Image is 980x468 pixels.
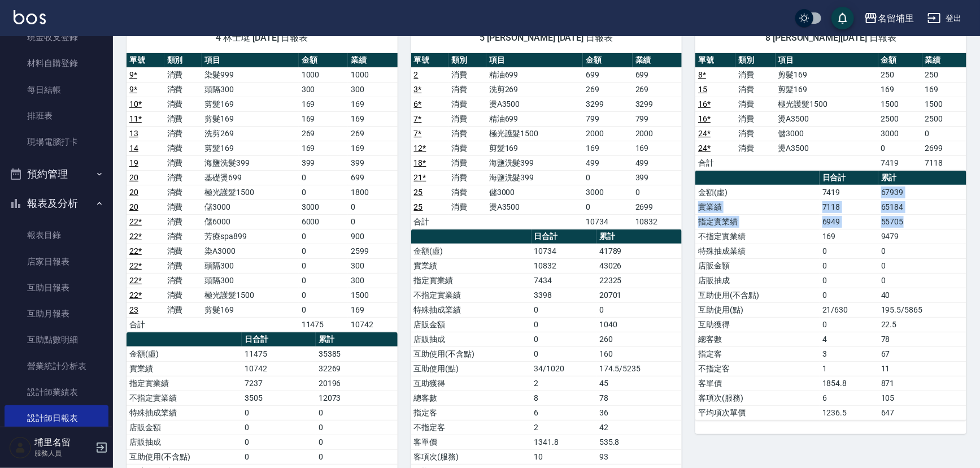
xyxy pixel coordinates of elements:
td: 消費 [448,155,486,170]
td: 3000 [583,185,632,200]
th: 業績 [922,53,966,68]
td: 399 [633,170,682,185]
td: 0 [583,170,632,185]
h5: 埔里名留 [34,437,92,448]
a: 每日結帳 [5,77,108,103]
p: 服務人員 [34,448,92,458]
td: 10742 [348,317,397,332]
td: 燙A3500 [486,97,583,111]
table: a dense table [695,53,966,171]
td: 互助使用(不含點) [695,288,820,302]
td: 20701 [596,288,682,302]
td: 9479 [878,229,966,244]
td: 指定實業績 [127,376,242,391]
td: 剪髮169 [202,141,299,155]
th: 類別 [448,53,486,68]
td: 消費 [164,288,202,302]
td: 40 [878,288,966,302]
td: 0 [633,185,682,200]
td: 消費 [448,67,486,82]
td: 0 [299,302,348,317]
td: 燙A3500 [486,200,583,214]
td: 0 [532,332,596,346]
td: 互助使用(點) [411,361,532,376]
td: 7419 [820,185,878,200]
td: 169 [922,82,966,97]
td: 169 [299,141,348,155]
a: 報表目錄 [5,222,108,248]
td: 0 [878,141,922,155]
a: 14 [129,144,138,153]
td: 300 [299,82,348,97]
a: 設計師業績表 [5,379,108,405]
td: 105 [878,391,966,405]
td: 6 [532,405,596,420]
th: 日合計 [242,332,316,347]
th: 金額 [299,53,348,68]
td: 儲3000 [202,200,299,214]
span: 4 林士珽 [DATE] 日報表 [140,32,384,44]
span: 5 [PERSON_NAME] [DATE] 日報表 [425,32,669,44]
a: 現場電腦打卡 [5,129,108,155]
a: 店家日報表 [5,249,108,275]
button: 報表及分析 [5,189,108,218]
td: 169 [348,97,397,111]
td: 剪髮169 [486,141,583,155]
img: Logo [14,10,46,24]
td: 不指定客 [695,361,820,376]
th: 日合計 [820,171,878,185]
td: 1800 [348,185,397,200]
td: 0 [532,302,596,317]
td: 消費 [448,82,486,97]
td: 洗剪269 [486,82,583,97]
td: 169 [820,229,878,244]
td: 2699 [922,141,966,155]
td: 0 [820,258,878,273]
td: 300 [348,82,397,97]
td: 699 [633,67,682,82]
td: 10734 [532,244,596,258]
td: 頭隔300 [202,82,299,97]
td: 基礎燙699 [202,170,299,185]
td: 消費 [164,67,202,82]
button: save [831,7,854,29]
td: 合計 [127,317,164,332]
td: 269 [348,126,397,141]
a: 20 [129,173,138,182]
td: 8 [532,391,596,405]
td: 0 [820,244,878,258]
td: 169 [583,141,632,155]
td: 消費 [448,141,486,155]
td: 1854.8 [820,376,878,391]
td: 0 [348,214,397,229]
a: 23 [129,305,138,314]
td: 43026 [596,258,682,273]
td: 0 [348,200,397,214]
div: 名留埔里 [878,11,914,25]
td: 實業績 [411,258,532,273]
td: 互助使用(不含點) [411,346,532,361]
td: 0 [299,229,348,244]
td: 芳療spa899 [202,229,299,244]
td: 消費 [164,82,202,97]
th: 累計 [878,171,966,185]
td: 精油699 [486,111,583,126]
th: 項目 [202,53,299,68]
td: 3505 [242,391,316,405]
td: 169 [299,97,348,111]
td: 0 [820,288,878,302]
td: 剪髮169 [776,82,878,97]
a: 現金收支登錄 [5,24,108,50]
td: 67939 [878,185,966,200]
td: 10832 [532,258,596,273]
td: 特殊抽成業績 [695,244,820,258]
td: 399 [348,155,397,170]
td: 300 [348,273,397,288]
th: 單號 [411,53,449,68]
td: 剪髮169 [202,111,299,126]
td: 0 [820,273,878,288]
a: 20 [129,202,138,211]
td: 0 [299,258,348,273]
td: 店販金額 [411,317,532,332]
td: 169 [633,141,682,155]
